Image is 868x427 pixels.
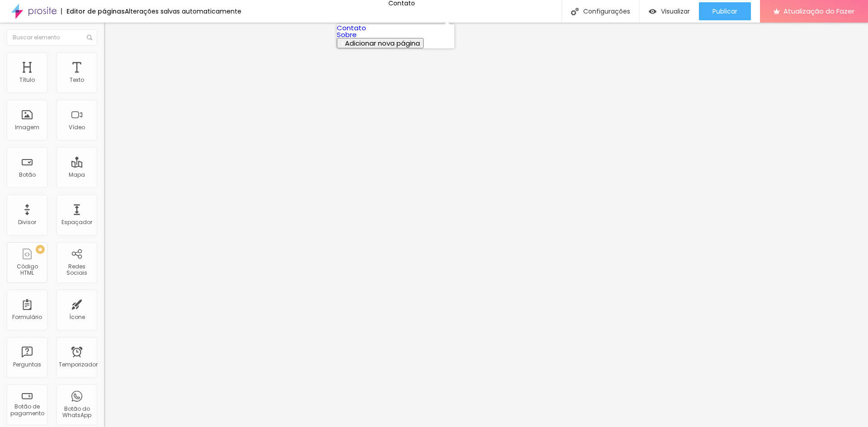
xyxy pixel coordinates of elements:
font: Redes Sociais [66,263,87,277]
font: Texto [70,76,84,84]
input: Buscar elemento [7,29,97,46]
font: Editor de páginas [66,7,125,16]
font: Configurações [583,7,630,16]
font: Visualizar [661,7,690,16]
font: Botão [19,171,36,178]
font: Formulário [12,313,42,321]
font: Atualização do Fazer [783,6,854,16]
button: Visualizar [640,2,699,20]
font: Botão do WhatsApp [62,405,91,419]
a: Sobre [337,30,357,39]
font: Divisor [18,218,36,226]
img: view-1.svg [649,8,656,15]
button: Adicionar nova página [337,38,424,48]
font: Vídeo [69,123,85,131]
button: Publicar [699,2,751,20]
img: Ícone [87,35,92,40]
font: Publicar [712,7,737,16]
font: Mapa [69,171,85,178]
font: Código HTML [17,263,38,277]
a: Contato [337,23,366,33]
font: Ícone [69,313,85,321]
font: Perguntas [13,361,41,368]
font: Temporizador [59,361,98,368]
iframe: Editor [104,23,868,427]
font: Imagem [15,123,39,131]
font: Título [19,76,35,84]
font: Botão de pagamento [10,403,44,417]
font: Espaçador [61,218,92,226]
img: Ícone [571,8,579,15]
font: Adicionar nova página [345,38,420,48]
font: Alterações salvas automaticamente [125,7,241,16]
